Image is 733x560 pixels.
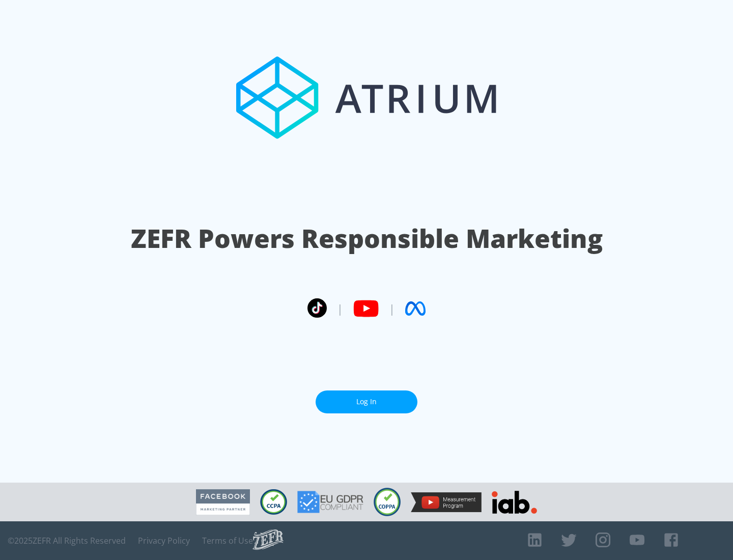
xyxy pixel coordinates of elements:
span: © 2025 ZEFR All Rights Reserved [8,536,126,546]
span: | [337,301,343,316]
img: CCPA Compliant [260,489,287,515]
img: YouTube Measurement Program [411,492,482,512]
a: Privacy Policy [138,536,190,546]
a: Log In [316,390,417,413]
a: Terms of Use [202,536,253,546]
img: GDPR Compliant [297,491,363,513]
img: COPPA Compliant [374,488,401,516]
img: Facebook Marketing Partner [196,489,250,515]
span: | [389,301,395,316]
img: IAB [492,491,537,514]
h1: ZEFR Powers Responsible Marketing [131,221,603,256]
